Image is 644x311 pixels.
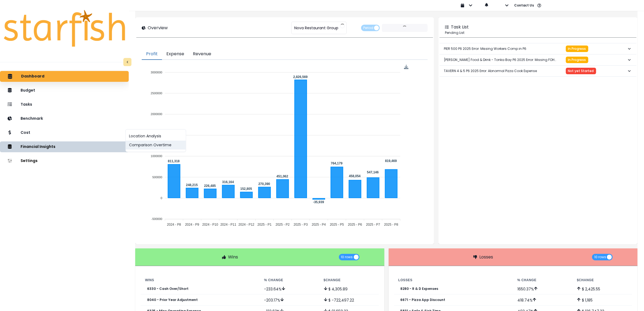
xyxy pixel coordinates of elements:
tspan: 0 [161,196,162,200]
tspan: 2024 - P12 [239,223,255,226]
button: [PERSON_NAME] Food & Drink - Tonka Bay P6 2025 Error: Missing FOH Trainer ExpenseIn Progress [440,54,636,65]
p: Budget [21,88,35,93]
button: PIER 500 P6 2025 Error: Missing Workers Comp in P6In Progress [440,43,636,54]
span: 10 rows [594,254,606,260]
tspan: 2025 - P7 [366,223,380,226]
span: In Progress [568,58,586,62]
th: $ Change [573,277,632,283]
span: Not yet Started [568,69,594,73]
tspan: 2025 - P5 [330,223,344,226]
tspan: -500000 [151,218,162,221]
td: -203.17 % [260,294,319,306]
p: [PERSON_NAME] Food & Drink - Tonka Bay P6 2025 Error: Missing FOH Trainer Expense [444,53,566,67]
p: Tasks [21,102,32,107]
tspan: 2024 - P8 [167,223,181,226]
tspan: 2024 - P9 [185,223,199,226]
td: -233.64 % [260,283,319,294]
td: 1650.37 % [513,283,573,294]
p: Wins [228,254,238,260]
button: Revenue [189,48,216,60]
td: $ -722,497.22 [319,294,379,306]
tspan: 2025 - P3 [294,223,308,226]
p: Task List [451,24,469,30]
tspan: 2025 - P6 [348,223,362,226]
p: Pending List [445,30,631,35]
p: Benchmark [21,116,43,121]
td: 418.74 % [513,294,573,306]
p: 6330 - Cash Over/Short [147,287,189,291]
div: Menu [404,65,409,69]
span: Nova Restaurant Group [294,22,338,34]
td: $ 4,305.89 [319,283,379,294]
tspan: 2000000 [151,113,162,116]
tspan: 2025 - P8 [384,223,398,226]
td: $ 1,185 [573,294,632,306]
p: 8280 - R & D Expenses [401,287,438,291]
p: TAVERN 4 & 5 P6 2025 Error: Abnormal Pizza Cook Expense [444,64,537,78]
p: 8040 - Prior Year Adjustment [147,298,198,302]
p: Dashboard [21,74,44,79]
tspan: 2025 - P2 [276,223,290,226]
tspan: 500000 [152,176,162,179]
tspan: 1000000 [151,154,162,158]
button: Expense [162,48,189,60]
th: % Change [513,277,573,283]
span: 10 rows [341,254,353,260]
p: PIER 500 P6 2025 Error: Missing Workers Comp in P6 [444,42,527,56]
tspan: 2024 - P10 [202,223,218,226]
tspan: 3000000 [151,71,162,74]
td: $ 2,425.55 [573,283,632,294]
tspan: 2025 - P4 [312,223,326,226]
span: In Progress [568,47,586,51]
button: Comparison Overtime [126,141,186,150]
tspan: 2024 - P11 [220,223,236,226]
p: Losses [479,254,493,260]
th: Wins [141,277,260,283]
img: Download Profit [404,65,409,69]
th: Losses [394,277,513,283]
th: % Change [260,277,319,283]
button: TAVERN 4 & 5 P6 2025 Error: Abnormal Pizza Cook ExpenseNot yet Started [440,66,636,76]
button: Location Analysis [126,132,186,141]
p: Overview [148,25,168,31]
button: Profit [142,48,162,60]
th: $ Change [319,277,379,283]
p: Cost [21,130,30,135]
tspan: 2500000 [151,92,162,95]
tspan: 2025 - P1 [257,223,272,226]
p: 6671 - Pizza App Discount [401,298,445,302]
